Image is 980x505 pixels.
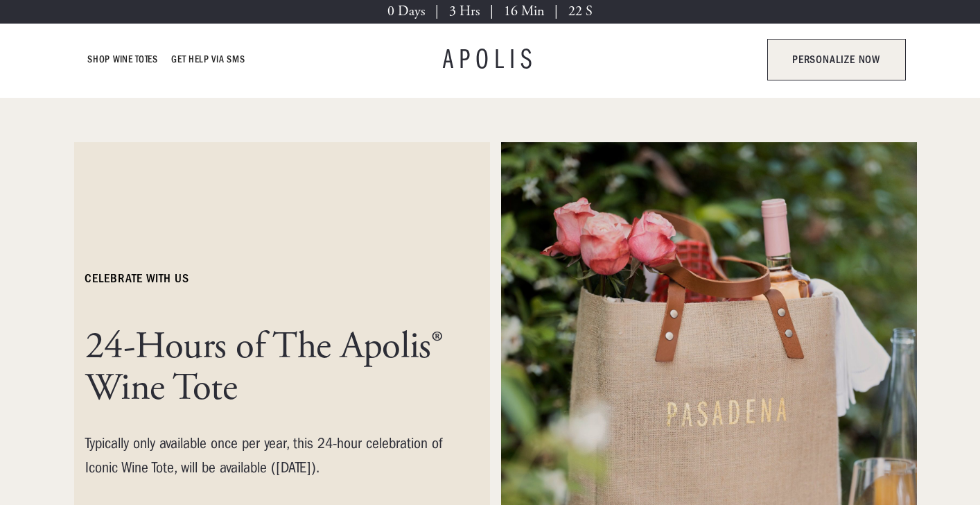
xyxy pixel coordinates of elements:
h1: 24-Hours of The Apolis® Wine Tote [85,326,446,409]
a: personalize now [767,39,906,80]
div: Typically only available once per year, this 24-hour celebration of Iconic Wine Tote, will be ava... [85,431,446,480]
a: APOLIS [443,46,537,74]
a: Shop Wine Totes [88,51,158,68]
a: GET HELP VIA SMS [172,51,245,68]
h6: celebrate with us [85,271,189,287]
